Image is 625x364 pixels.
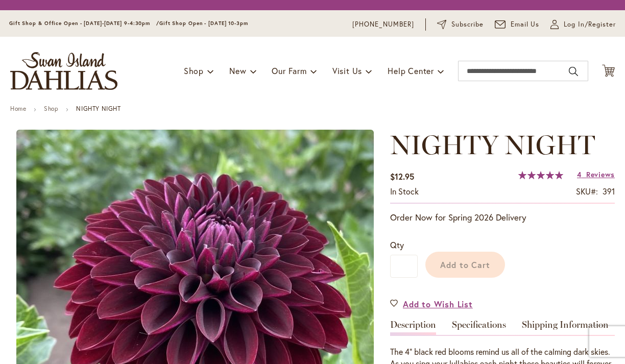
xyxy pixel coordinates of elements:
[390,298,473,310] a: Add to Wish List
[550,19,616,30] a: Log In/Register
[511,19,540,30] span: Email Us
[437,19,484,30] a: Subscribe
[390,320,436,335] a: Description
[390,186,419,197] span: In stock
[76,105,121,112] strong: NIGHTY NIGHT
[586,169,615,179] span: Reviews
[451,19,484,30] span: Subscribe
[577,169,615,179] a: 4 Reviews
[229,65,246,76] span: New
[388,65,434,76] span: Help Center
[522,320,609,335] a: Shipping Information
[390,129,595,161] span: NIGHTY NIGHT
[390,171,414,182] span: $12.95
[332,65,362,76] span: Visit Us
[9,20,159,27] span: Gift Shop & Office Open - [DATE]-[DATE] 9-4:30pm /
[603,186,615,198] div: 391
[44,105,58,112] a: Shop
[564,19,616,30] span: Log In/Register
[576,186,598,197] strong: SKU
[390,186,419,198] div: Availability
[390,239,404,250] span: Qty
[159,20,248,27] span: Gift Shop Open - [DATE] 10-3pm
[272,65,306,76] span: Our Farm
[10,52,117,90] a: store logo
[518,171,563,179] div: 100%
[495,19,540,30] a: Email Us
[577,169,582,179] span: 4
[184,65,204,76] span: Shop
[10,105,26,112] a: Home
[390,211,615,224] p: Order Now for Spring 2026 Delivery
[352,19,414,30] a: [PHONE_NUMBER]
[452,320,506,335] a: Specifications
[403,298,473,310] span: Add to Wish List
